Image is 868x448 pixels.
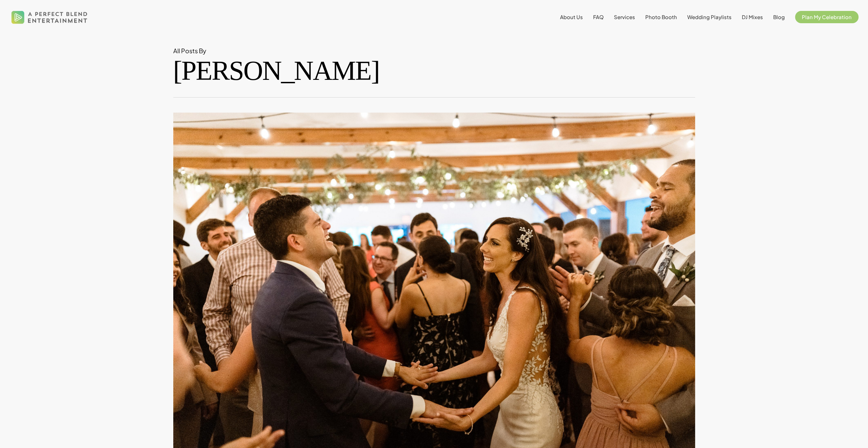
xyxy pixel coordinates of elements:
a: Services [614,14,635,20]
a: Blog [773,14,785,20]
span: Services [614,14,635,20]
a: DJ Mixes [742,14,763,20]
span: Blog [773,14,785,20]
a: Photo Booth [645,14,677,20]
span: Plan My Celebration [802,14,852,20]
img: A Perfect Blend Entertainment [10,5,89,29]
a: Wedding Playlists [687,14,732,20]
span: About Us [560,14,583,20]
a: Plan My Celebration [795,14,858,20]
h1: [PERSON_NAME] [173,56,695,85]
a: FAQ [593,14,604,20]
span: Photo Booth [645,14,677,20]
span: DJ Mixes [742,14,763,20]
span: All Posts By [173,47,206,55]
a: About Us [560,14,583,20]
span: Wedding Playlists [687,14,732,20]
span: FAQ [593,14,604,20]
